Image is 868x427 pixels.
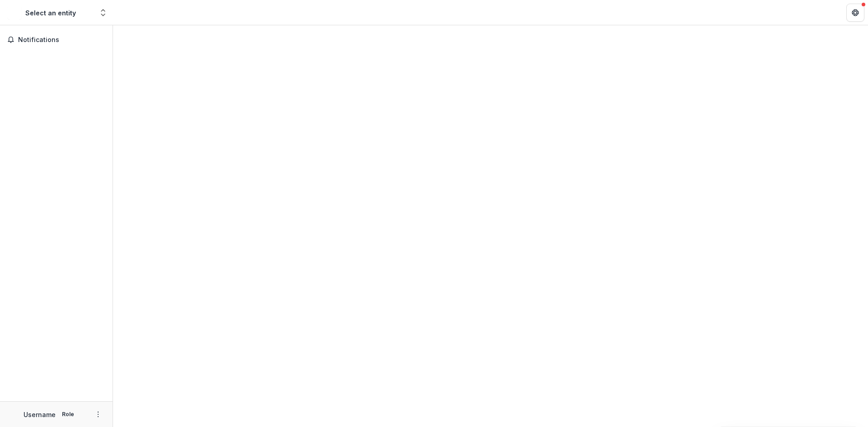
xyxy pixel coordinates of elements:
[59,410,77,418] p: Role
[97,4,109,22] button: Open entity switcher
[25,8,76,18] div: Select an entity
[18,36,105,44] span: Notifications
[846,4,864,22] button: Get Help
[4,33,109,47] button: Notifications
[93,409,104,420] button: More
[24,410,56,419] p: Username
